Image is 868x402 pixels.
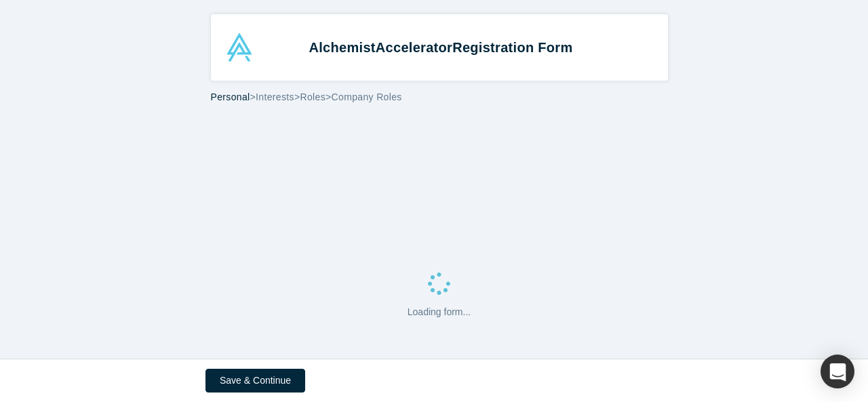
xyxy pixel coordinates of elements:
[211,92,250,102] span: Personal
[300,92,325,102] span: Roles
[332,92,402,102] span: Company Roles
[309,40,573,55] strong: Alchemist Registration Form
[408,305,471,319] p: Loading form...
[225,33,254,62] img: Alchemist Accelerator Logo
[211,90,668,104] div: > > >
[256,92,294,102] span: Interests
[376,40,452,55] span: Accelerator
[205,369,305,393] button: Save & Continue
